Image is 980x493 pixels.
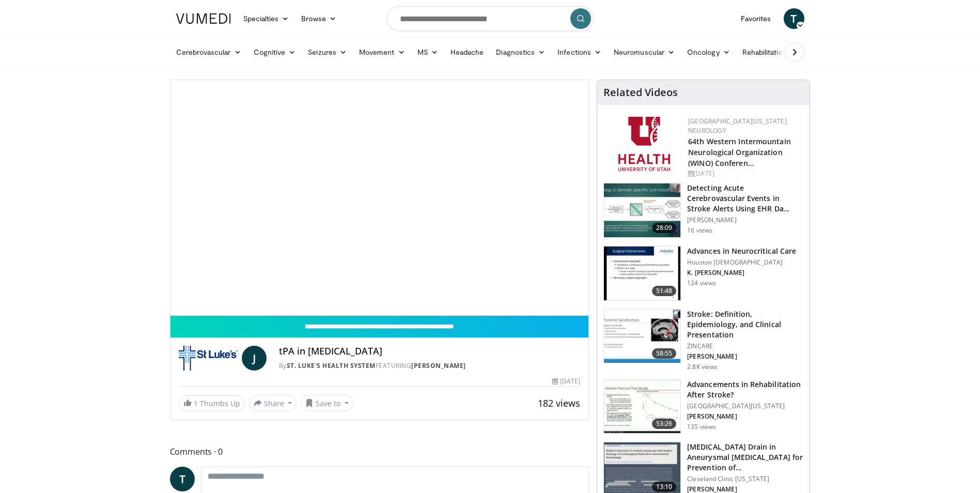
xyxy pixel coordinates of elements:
[604,380,680,434] img: 675f95d4-1d5d-42fd-ab0f-2ebff226a0e1.150x105_q85_crop-smart_upscale.jpg
[687,246,796,256] h3: Advances in Neurocritical Care
[652,348,677,359] span: 58:55
[603,86,678,99] h4: Related Videos
[237,8,295,29] a: Specialties
[603,246,803,301] a: 51:48 Advances in Neurocritical Care Houston [DEMOGRAPHIC_DATA] K. [PERSON_NAME] 124 views
[242,346,267,371] a: J
[687,309,803,340] h3: Stroke: Definition, Epidemiology, and Clinical Presentation
[411,361,466,370] a: [PERSON_NAME]
[687,258,796,267] p: Houston [DEMOGRAPHIC_DATA]
[603,379,803,434] a: 53:26 Advancements in Rehabilitation After Stroke? [GEOGRAPHIC_DATA][US_STATE] [PERSON_NAME] 135 ...
[176,13,231,24] img: VuMedi Logo
[552,377,580,386] div: [DATE]
[353,42,411,63] a: Movement
[608,42,681,63] a: Neuromuscular
[652,482,677,492] span: 13:10
[687,226,712,235] p: 16 views
[687,379,803,400] h3: Advancements in Rehabilitation After Stroke?
[538,397,580,409] span: 182 views
[687,269,796,277] p: K. [PERSON_NAME]
[179,395,245,411] a: 1 Thumbs Up
[387,6,594,31] input: Search topics, interventions
[170,467,195,491] a: T
[652,286,677,296] span: 51:48
[444,42,490,63] a: Headache
[301,395,353,411] button: Save to
[688,136,791,168] a: 64th Western Intermountain Neurological Organization (WINO) Conferen…
[687,279,716,287] p: 124 views
[736,42,793,63] a: Rehabilitation
[735,8,777,29] a: Favorites
[604,183,680,237] img: 3c3e7931-b8f3-437f-a5bd-1dcbec1ed6c9.150x105_q85_crop-smart_upscale.jpg
[170,445,589,458] span: Comments 0
[295,8,343,29] a: Browse
[604,310,680,363] img: 26d5732c-95f1-4678-895e-01ffe56ce748.150x105_q85_crop-smart_upscale.jpg
[784,8,804,29] a: T
[688,117,787,135] a: [GEOGRAPHIC_DATA][US_STATE] Neurology
[279,361,580,371] div: By FEATURING
[302,42,353,63] a: Seizures
[170,42,247,63] a: Cerebrovascular
[687,216,803,224] p: [PERSON_NAME]
[618,117,670,171] img: f6362829-b0a3-407d-a044-59546adfd345.png.150x105_q85_autocrop_double_scale_upscale_version-0.2.png
[687,363,718,371] p: 2.8K views
[604,246,680,300] img: ddf76b18-3d66-43c9-a709-b844436e6d4e.150x105_q85_crop-smart_upscale.jpg
[411,42,444,63] a: MS
[681,42,736,63] a: Oncology
[287,361,376,370] a: St. Luke's Health System
[687,475,803,483] p: Cleveland Clinic [US_STATE]
[603,309,803,371] a: 58:55 Stroke: Definition, Epidemiology, and Clinical Presentation ZINCARE [PERSON_NAME] 2.8K views
[490,42,551,63] a: Diagnostics
[687,402,803,410] p: [GEOGRAPHIC_DATA][US_STATE]
[249,395,297,411] button: Share
[652,419,677,429] span: 53:26
[603,183,803,238] a: 28:09 Detecting Acute Cerebrovascular Events in Stroke Alerts Using EHR Da… [PERSON_NAME] 16 views
[687,412,803,421] p: [PERSON_NAME]
[687,352,803,361] p: [PERSON_NAME]
[247,42,302,63] a: Cognitive
[687,423,716,431] p: 135 views
[687,442,803,473] h3: [MEDICAL_DATA] Drain in Aneurysmal [MEDICAL_DATA] for Prevention of…
[687,342,803,350] p: ZINCARE
[687,183,803,214] h3: Detecting Acute Cerebrovascular Events in Stroke Alerts Using EHR Da…
[279,346,580,357] h4: tPA in [MEDICAL_DATA]
[170,80,589,316] video-js: Video Player
[551,42,608,63] a: Infections
[688,169,801,178] div: [DATE]
[179,346,238,371] img: St. Luke's Health System
[652,223,677,233] span: 28:09
[194,398,198,408] span: 1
